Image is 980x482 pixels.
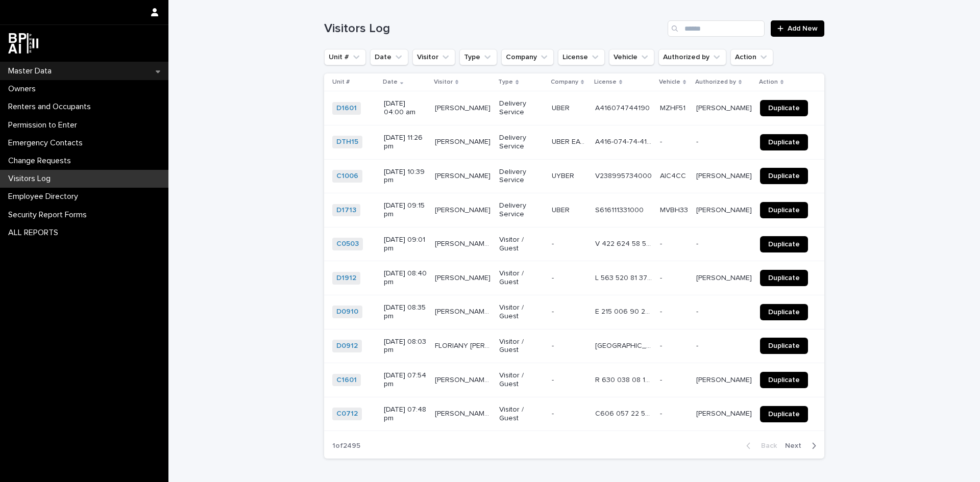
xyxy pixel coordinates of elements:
p: - [696,136,700,146]
button: Company [501,49,554,65]
p: Renters and Occupants [4,102,99,112]
button: Action [730,49,773,65]
button: Back [738,441,781,450]
p: - [552,374,556,385]
p: - [660,238,664,248]
p: MZHF51 [660,102,688,113]
p: AIC4CC [660,170,688,181]
span: Duplicate [768,411,800,418]
p: A416074744190 [595,102,652,113]
p: - [552,306,556,316]
p: Delivery Service [499,99,544,117]
span: Add New [788,25,818,32]
a: D1601 [336,104,357,113]
p: Vehicle [659,77,680,88]
a: D1912 [336,274,356,283]
p: Employee Directory [4,192,86,201]
p: VELAZQUEZ NANCY DELVALLE [435,238,493,248]
p: R 630 038 08 100 0 [595,374,654,385]
span: Duplicate [768,274,800,282]
p: - [660,306,664,316]
p: Type [498,77,513,88]
a: Duplicate [760,270,808,286]
p: - [552,340,556,350]
p: ESPINOSA LOPEZ ARLING FRANCISCO [435,306,493,316]
input: Search [668,20,765,37]
p: - [660,340,664,350]
p: Owners [4,84,44,94]
p: [DATE] 11:26 pm [384,134,427,151]
tr: C1006 [DATE] 10:39 pm[PERSON_NAME][PERSON_NAME] Delivery ServiceUYBERUYBER V238995734000V23899573... [324,159,824,193]
p: Francesca De Luca [696,170,754,181]
p: Visitor / Guest [499,371,544,389]
p: [DATE] 09:15 pm [384,201,427,219]
p: [PERSON_NAME] [435,170,493,181]
p: Emergency Contacts [4,138,91,148]
a: Duplicate [760,134,808,150]
p: Delivery Service [499,201,544,219]
p: C606 057 22 500 0 [595,408,654,418]
p: Date [383,77,398,88]
p: Visitor / Guest [499,405,544,423]
p: Visitor [434,77,453,88]
p: Visitor / Guest [499,236,544,253]
p: License [594,77,617,88]
a: Duplicate [760,202,808,218]
p: Delivery Service [499,168,544,185]
a: Duplicate [760,100,808,116]
p: Master Data [4,66,60,76]
p: Visitor / Guest [499,303,544,321]
a: DTH15 [336,138,358,146]
p: - [552,272,556,283]
a: C1006 [336,172,358,181]
p: 1 of 2495 [324,434,369,459]
a: D0912 [336,342,358,350]
p: LEILA MORRELL WINIECKIE [696,204,754,215]
span: Duplicate [768,309,800,316]
p: [PERSON_NAME] [696,272,754,283]
p: [DATE] 07:48 pm [384,405,427,423]
p: Action [759,77,778,88]
p: Visitor / Guest [499,338,544,355]
button: Unit # [324,49,366,65]
p: LEONARDLEON JR [435,272,493,283]
p: ALL REPORTS [4,228,66,238]
p: - [660,374,664,385]
a: Duplicate [760,338,808,354]
p: Unit # [332,77,350,88]
tr: D1601 [DATE] 04:00 am[PERSON_NAME][PERSON_NAME] Delivery ServiceUBERUBER A416074744190A4160747441... [324,91,824,125]
p: RUIZ ORTEGA PERLA CAROLINA [435,374,493,385]
tr: C1601 [DATE] 07:54 pm[PERSON_NAME] [PERSON_NAME][PERSON_NAME] [PERSON_NAME] Visitor / Guest-- R 6... [324,363,824,397]
p: A416-074-74-419-0 [595,136,654,146]
tr: DTH15 [DATE] 11:26 pm[PERSON_NAME][PERSON_NAME] Delivery ServiceUBER EATSUBER EATS A416-074-74-41... [324,125,824,159]
a: Duplicate [760,372,808,388]
p: [PERSON_NAME] [696,102,754,113]
span: Duplicate [768,342,800,349]
p: [DATE] 08:40 pm [384,269,427,287]
p: CHICAGO STATE CITY KEY 950 C 4353 F 40 400 [595,340,654,350]
img: dwgmcNfxSF6WIOOXiGgu [8,33,38,54]
tr: D1713 [DATE] 09:15 pm[PERSON_NAME][PERSON_NAME] Delivery ServiceUBERUBER S616111331000S6161113310... [324,193,824,227]
p: WILLIAM SALCEDO [435,204,493,215]
p: - [696,340,700,350]
p: [DATE] 08:35 pm [384,303,427,321]
tr: C0712 [DATE] 07:48 pm[PERSON_NAME] [PERSON_NAME][PERSON_NAME] [PERSON_NAME] Visitor / Guest-- C60... [324,397,824,431]
p: - [696,238,700,248]
span: Duplicate [768,139,800,146]
span: Duplicate [768,376,800,384]
p: [PERSON_NAME] [435,102,493,113]
a: D1713 [336,206,356,215]
p: Visitors Log [4,174,59,184]
p: - [552,408,556,418]
p: - [660,272,664,283]
a: Add New [771,20,824,37]
a: Duplicate [760,236,808,252]
span: Duplicate [768,172,800,180]
p: Company [551,77,578,88]
p: CABALLERO JIMENEZ LORENA [435,408,493,418]
p: Security Report Forms [4,210,95,220]
p: Visitor / Guest [499,269,544,287]
button: Next [781,441,824,450]
p: [DATE] 08:03 pm [384,338,427,355]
